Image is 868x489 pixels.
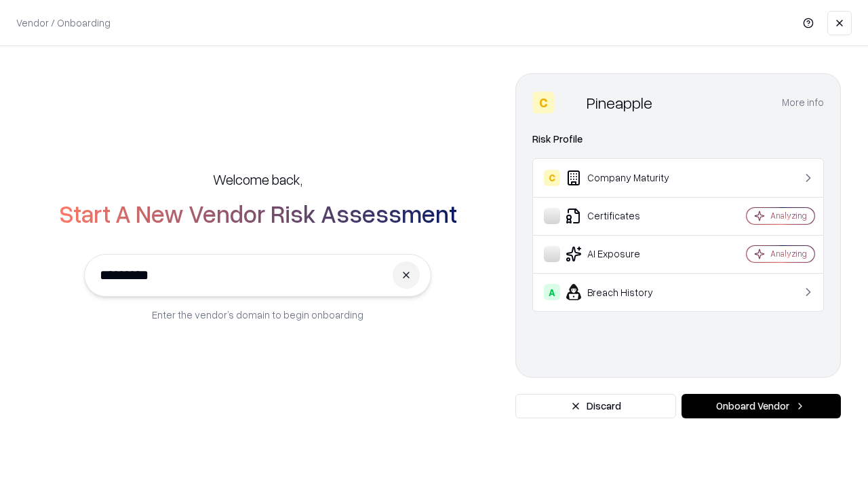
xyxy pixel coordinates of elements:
img: Pineapple [559,92,581,113]
div: Company Maturity [544,170,706,186]
div: A [544,284,560,300]
p: Enter the vendor’s domain to begin onboarding [152,308,363,322]
div: AI Exposure [544,246,706,262]
div: C [544,170,560,186]
div: Risk Profile [532,131,824,147]
h5: Welcome back, [213,170,302,189]
div: C [532,92,554,113]
button: Discard [515,394,676,418]
div: Analyzing [770,210,807,221]
div: Breach History [544,284,706,300]
button: More info [782,90,824,115]
p: Vendor / Onboarding [16,16,111,30]
div: Analyzing [770,248,807,259]
h2: Start A New Vendor Risk Assessment [59,200,457,227]
button: Onboard Vendor [682,394,841,418]
div: Pineapple [587,92,652,113]
div: Certificates [544,208,706,224]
